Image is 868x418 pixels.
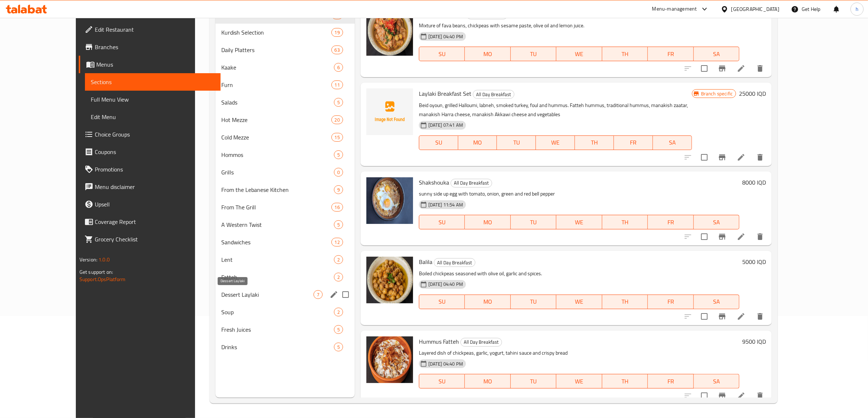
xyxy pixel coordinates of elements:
[221,168,334,177] span: Grills
[742,9,766,19] h6: 6000 IQD
[697,296,737,307] span: SA
[215,129,354,146] div: Cold Mezze15
[419,21,739,30] p: Mixture of fava beans, chickpeas with sesame paste, olive oil and lemon juice.
[605,49,645,59] span: TH
[95,182,215,191] span: Menu disclaimer
[856,5,859,13] span: h
[221,80,331,89] span: Furn
[419,269,739,278] p: Boiled chickpeas seasoned with olive oil, garlic and spices.
[334,186,343,193] span: 9
[221,220,334,229] span: A Western Twist
[651,296,691,307] span: FR
[334,185,343,194] div: items
[465,374,511,389] button: MO
[334,150,343,159] div: items
[737,312,746,321] a: Edit menu item
[221,343,334,351] span: Drinks
[713,308,731,325] button: Branch-specific-item
[79,255,97,264] span: Version:
[578,137,611,148] span: TH
[697,61,712,76] span: Select to update
[648,215,694,229] button: FR
[713,387,731,405] button: Branch-specific-item
[425,281,466,288] span: [DATE] 04:40 PM
[648,295,694,309] button: FR
[221,115,331,124] div: Hot Mezze
[425,122,466,129] span: [DATE] 07:41 AM
[215,163,354,181] div: Grills0
[221,133,331,142] span: Cold Mezze
[314,290,323,299] div: items
[602,374,648,389] button: TH
[221,273,334,281] span: Fatteh
[648,47,694,61] button: FR
[559,296,599,307] span: WE
[85,108,221,126] a: Edit Menu
[461,338,502,346] span: All Day Breakfast
[79,56,221,73] a: Menus
[425,33,466,40] span: [DATE] 04:40 PM
[737,391,746,400] a: Edit menu item
[331,28,343,37] div: items
[694,47,740,61] button: SA
[221,28,331,37] span: Kurdish Selection
[332,134,343,141] span: 15
[468,217,508,228] span: MO
[468,296,508,307] span: MO
[602,215,648,229] button: TH
[334,325,343,334] div: items
[221,46,331,54] span: Daily Platters
[332,117,343,123] span: 20
[468,376,508,387] span: MO
[751,149,769,166] button: delete
[465,295,511,309] button: MO
[95,165,215,174] span: Promotions
[332,29,343,36] span: 19
[500,137,533,148] span: TU
[331,133,343,142] div: items
[425,201,466,208] span: [DATE] 11:54 AM
[737,232,746,241] a: Edit menu item
[79,143,221,161] a: Coupons
[713,149,731,166] button: Branch-specific-item
[79,267,113,277] span: Get support on:
[221,308,334,316] span: Soup
[451,179,492,187] span: All Day Breakfast
[419,135,458,150] button: SU
[215,111,354,129] div: Hot Mezze20
[656,137,689,148] span: SA
[739,88,766,99] h6: 25000 IQD
[559,217,599,228] span: WE
[79,275,126,284] a: Support.OpsPlatform
[215,321,354,338] div: Fresh Juices5
[751,308,769,325] button: delete
[694,295,740,309] button: SA
[648,374,694,389] button: FR
[737,153,746,162] a: Edit menu item
[458,135,497,150] button: MO
[215,338,354,356] div: Drinks5
[751,387,769,405] button: delete
[422,376,462,387] span: SU
[742,257,766,267] h6: 5000 IQD
[221,150,334,159] span: Hommos
[468,49,508,59] span: MO
[334,309,343,316] span: 2
[419,189,739,198] p: sunny side up egg with tomato, onion, green and red bell pepper
[605,376,645,387] span: TH
[451,179,492,188] div: All Day Breakfast
[511,47,557,61] button: TU
[697,388,712,403] span: Select to update
[731,5,779,13] div: [GEOGRAPHIC_DATA]
[697,150,712,165] span: Select to update
[79,230,221,248] a: Grocery Checklist
[331,238,343,247] div: items
[221,238,331,247] div: Sandwiches
[215,76,354,94] div: Furn11
[737,64,746,73] a: Edit menu item
[95,235,215,244] span: Grocery Checklist
[331,80,343,89] div: items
